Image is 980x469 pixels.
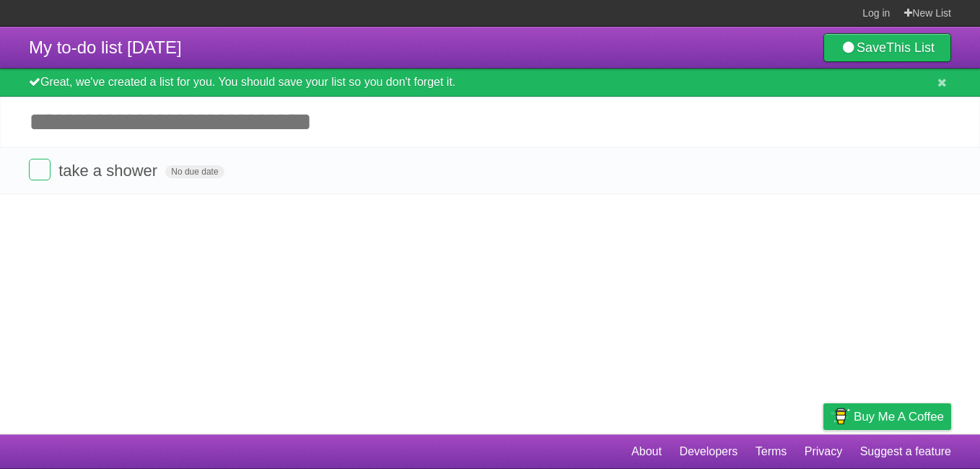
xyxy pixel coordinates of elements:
a: Buy me a coffee [823,403,951,430]
span: No due date [165,165,224,178]
a: Terms [756,438,787,465]
a: Developers [679,438,738,465]
span: My to-do list [DATE] [29,38,182,57]
a: Privacy [805,438,842,465]
a: About [631,438,662,465]
span: take a shower [58,162,161,180]
a: Suggest a feature [860,438,951,465]
a: SaveThis List [823,33,951,62]
img: Buy me a coffee [831,404,850,429]
b: This List [886,40,935,55]
span: Buy me a coffee [854,404,944,429]
label: Done [29,159,51,180]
